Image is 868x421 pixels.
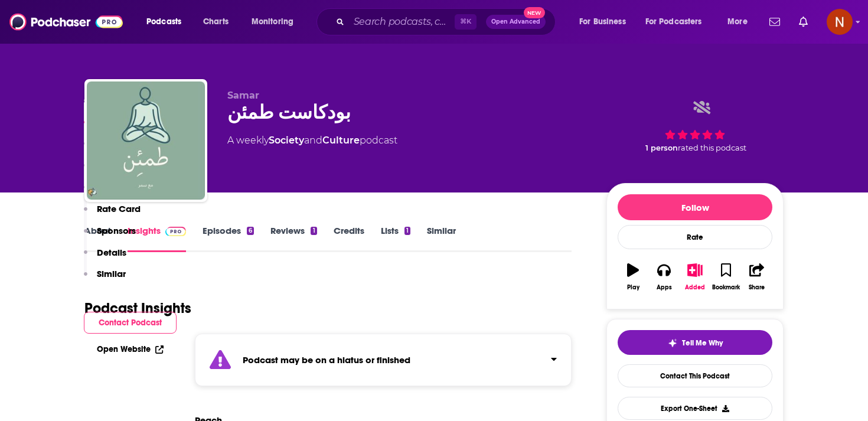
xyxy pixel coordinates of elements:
[712,284,740,291] div: Bookmark
[571,12,641,31] button: open menu
[749,284,765,291] div: Share
[491,19,540,25] span: Open Advanced
[270,225,316,252] a: Reviews1
[328,8,567,35] div: Search podcasts, credits, & more...
[618,194,772,220] button: Follow
[710,256,741,298] button: Bookmark
[322,135,360,146] a: Culture
[247,227,254,235] div: 6
[227,90,259,101] span: Samar
[203,225,254,252] a: Episodes6
[381,225,410,252] a: Lists1
[794,12,812,32] a: Show notifications dropdown
[680,256,710,298] button: Added
[146,14,181,30] span: Podcasts
[84,268,126,290] button: Similar
[97,268,126,279] p: Similar
[203,14,229,30] span: Charts
[685,284,705,291] div: Added
[618,397,772,420] button: Export One-Sheet
[618,330,772,355] button: tell me why sparkleTell Me Why
[668,338,677,348] img: tell me why sparkle
[742,256,772,298] button: Share
[678,143,746,152] span: rated this podcast
[269,135,304,146] a: Society
[618,225,772,249] div: Rate
[645,14,702,30] span: For Podcasters
[618,364,772,387] a: Contact This Podcast
[827,9,853,35] button: Show profile menu
[311,227,316,235] div: 1
[606,90,784,163] div: 1 personrated this podcast
[84,312,177,334] button: Contact Podcast
[618,256,648,298] button: Play
[648,256,679,298] button: Apps
[9,11,123,33] img: Podchaser - Follow, Share and Rate Podcasts
[404,227,410,235] div: 1
[97,247,126,258] p: Details
[627,284,639,291] div: Play
[243,354,410,365] strong: Podcast may be on a hiatus or finished
[455,14,477,30] span: ⌘ K
[579,14,626,30] span: For Business
[138,12,197,31] button: open menu
[827,9,853,35] img: User Profile
[827,9,853,35] span: Logged in as AdelNBM
[427,225,456,252] a: Similar
[334,225,364,252] a: Credits
[84,247,126,269] button: Details
[304,135,322,146] span: and
[682,338,723,348] span: Tell Me Why
[84,225,136,247] button: Sponsors
[227,133,397,148] div: A weekly podcast
[638,12,719,31] button: open menu
[195,12,236,31] a: Charts
[524,7,545,18] span: New
[727,14,748,30] span: More
[719,12,762,31] button: open menu
[195,334,572,386] section: Click to expand status details
[243,12,309,31] button: open menu
[765,12,785,32] a: Show notifications dropdown
[97,225,136,236] p: Sponsors
[97,344,164,354] a: Open Website
[486,15,546,29] button: Open AdvancedNew
[87,81,205,200] img: بودكاست طمئن
[645,143,678,152] span: 1 person
[657,284,672,291] div: Apps
[349,12,455,31] input: Search podcasts, credits, & more...
[252,14,293,30] span: Monitoring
